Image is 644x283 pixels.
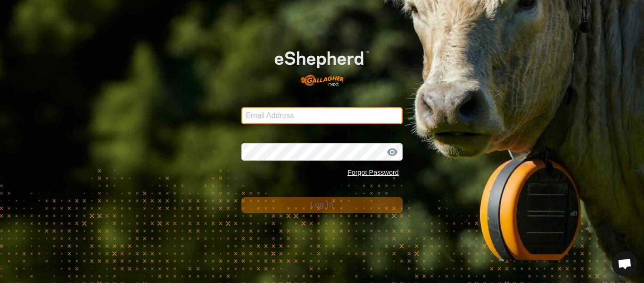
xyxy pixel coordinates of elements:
img: E-shepherd Logo [257,38,386,93]
div: Open chat [612,251,637,276]
span: Log In [310,201,333,209]
input: Email Address [241,107,403,124]
button: Log In [241,197,403,213]
a: Forgot Password [347,169,399,176]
